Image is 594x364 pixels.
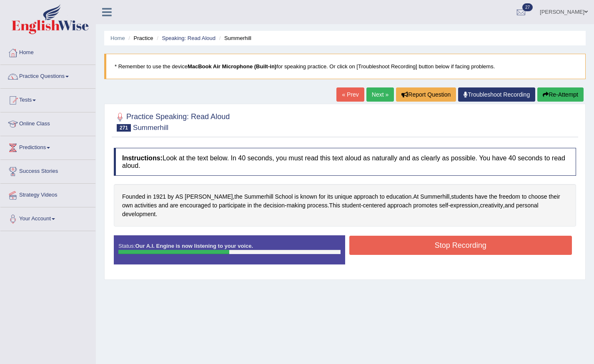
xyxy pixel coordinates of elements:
b: MacBook Air Microphone (Built-in) [188,63,276,70]
li: Summerhill [217,34,251,42]
span: Click to see word definition [122,201,133,210]
div: , . , - . - - , , . [114,184,576,227]
span: Click to see word definition [219,201,246,210]
strong: Our A.I. Engine is now listening to your voice. [135,243,253,249]
a: Speaking: Read Aloud [162,35,216,41]
span: Click to see word definition [329,201,340,210]
span: Click to see word definition [489,192,497,201]
span: Click to see word definition [122,210,155,219]
span: Click to see word definition [319,192,326,201]
span: Click to see word definition [168,192,174,201]
a: « Prev [336,87,364,102]
a: Predictions [0,136,95,157]
span: 271 [117,124,131,132]
span: Click to see word definition [147,192,151,201]
a: Home [0,41,95,62]
h4: Look at the text below. In 40 seconds, you must read this text aloud as naturally and as clearly ... [114,148,576,176]
span: Click to see word definition [335,192,352,201]
button: Report Question [396,87,456,102]
a: Troubleshoot Recording [458,87,535,102]
span: Click to see word definition [234,192,242,201]
span: Click to see word definition [450,201,479,210]
b: Instructions: [122,155,163,162]
span: Click to see word definition [549,192,560,201]
span: Click to see word definition [480,201,503,210]
span: Click to see word definition [287,201,306,210]
span: Click to see word definition [342,201,361,210]
span: Click to see word definition [386,192,412,201]
span: Click to see word definition [175,192,183,201]
a: Strategy Videos [0,184,95,204]
span: Click to see word definition [244,192,273,201]
span: Click to see word definition [505,201,514,210]
button: Re-Attempt [537,87,584,102]
span: Click to see word definition [185,192,233,201]
span: Click to see word definition [253,201,261,210]
span: Click to see word definition [212,201,217,210]
span: Click to see word definition [499,192,520,201]
span: Click to see word definition [387,201,411,210]
span: Click to see word definition [263,201,285,210]
span: Click to see word definition [135,201,157,210]
span: Click to see word definition [294,192,298,201]
span: Click to see word definition [275,192,293,201]
span: Click to see word definition [170,201,178,210]
li: Practice [126,34,153,42]
div: Status: [114,235,345,264]
a: Home [110,35,125,41]
small: Summerhill [133,124,168,132]
a: Next » [366,87,394,102]
span: Click to see word definition [327,192,333,201]
span: Click to see word definition [300,192,317,201]
a: Practice Questions [0,65,95,86]
span: Click to see word definition [180,201,211,210]
span: Click to see word definition [420,192,449,201]
a: Tests [0,89,95,110]
h2: Practice Speaking: Read Aloud [114,111,230,132]
a: Your Account [0,207,95,228]
a: Online Class [0,112,95,133]
span: Click to see word definition [380,192,385,201]
span: Click to see word definition [122,192,145,201]
span: Click to see word definition [247,201,252,210]
span: Click to see word definition [451,192,473,201]
span: Click to see word definition [439,201,448,210]
a: Success Stories [0,160,95,181]
span: 27 [522,3,533,11]
span: Click to see word definition [413,192,419,201]
button: Stop Recording [349,236,572,255]
span: Click to see word definition [528,192,547,201]
span: Click to see word definition [363,201,386,210]
span: Click to see word definition [516,201,539,210]
span: Click to see word definition [413,201,437,210]
span: Click to see word definition [522,192,527,201]
span: Click to see word definition [354,192,378,201]
span: Click to see word definition [475,192,487,201]
blockquote: * Remember to use the device for speaking practice. Or click on [Troubleshoot Recording] button b... [104,54,586,79]
span: Click to see word definition [158,201,168,210]
span: Click to see word definition [307,201,328,210]
span: Click to see word definition [153,192,166,201]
